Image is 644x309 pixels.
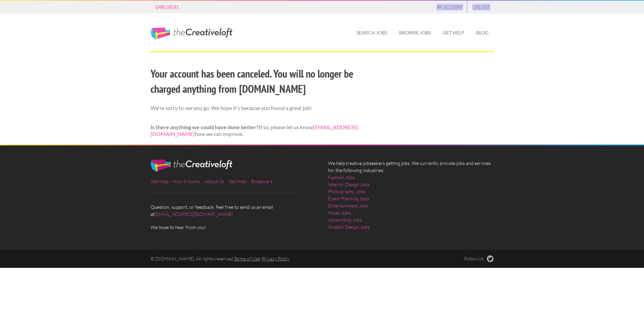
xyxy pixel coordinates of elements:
a: How it works [173,178,200,184]
a: Entertainment Jobs [328,202,368,209]
a: Get Help [229,178,247,184]
a: Blog [471,25,494,40]
a: Terms of Use [234,256,260,261]
h2: Your account has been canceled. You will no longer be charged anything from [DOMAIN_NAME] [151,66,375,96]
a: [EMAIL_ADDRESS][DOMAIN_NAME] [155,211,233,217]
p: We're sorry to see you go. We hope it's because you found a great job! [151,105,375,112]
a: My Account [433,2,466,12]
div: © [DOMAIN_NAME]. All rights reserved. - [144,255,411,262]
a: Advertising Jobs [328,216,362,223]
a: Employers [152,2,183,12]
a: [EMAIL_ADDRESS][DOMAIN_NAME] [151,124,358,137]
div: Question, support, or feedback. Feel free to send us an email at [144,160,322,231]
p: If so, please let us know how we can improve. [151,124,375,138]
a: Photography Jobs [328,188,365,195]
div: We help creative jobseekers getting jobs. We currently provide jobs and services for the followin... [322,160,500,236]
a: Privacy Policy [262,256,290,261]
a: Event Planning Jobs [328,195,369,202]
a: Follow Us [464,255,494,262]
span: We hope to hear from you! [151,224,316,231]
a: Employers [251,178,273,184]
img: The Creative Loft [151,160,232,172]
a: Music Jobs [328,209,351,216]
strong: Is there anything we could have done better? [151,124,259,130]
a: The Creative Loft [151,28,232,40]
a: Interior Design Jobs [328,181,370,188]
a: Browse Jobs [394,25,436,40]
a: Site Map [151,178,168,184]
a: Get Help [437,25,470,40]
a: Log Out [469,2,493,12]
a: Graphic Design Jobs [328,223,370,230]
a: About Us [205,178,224,184]
a: Fashion Jobs [328,174,355,181]
a: Search Jobs [351,25,393,40]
